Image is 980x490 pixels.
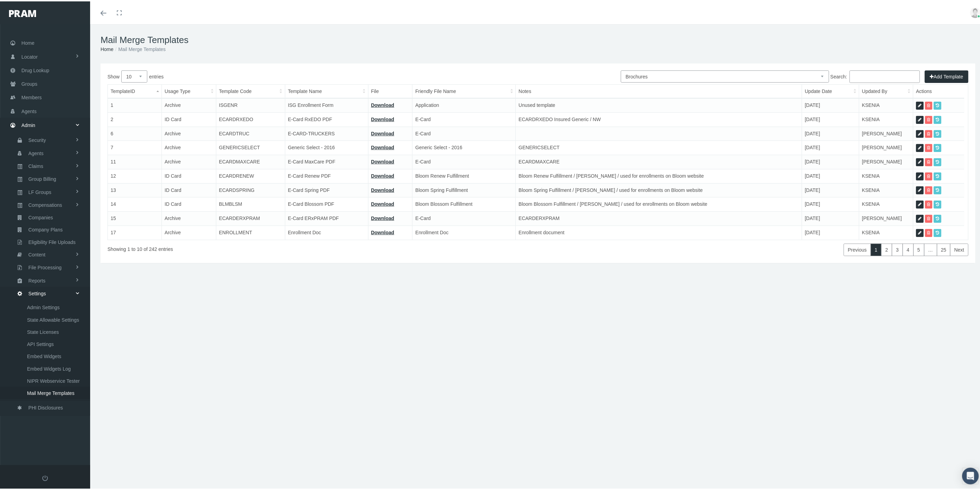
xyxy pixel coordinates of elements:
[285,140,368,154] td: Generic Select - 2016
[28,133,46,145] span: Security
[28,198,62,210] span: Compensations
[162,196,216,210] td: ID Card
[216,140,285,154] td: GENERICSELECT
[108,210,162,225] td: 15
[413,168,516,182] td: Bloom Renew Fulfillment
[859,83,913,97] th: Updated By: activate to sort column ascending
[925,199,933,207] a: Delete
[27,337,54,349] span: API Settings
[216,224,285,238] td: ENROLLMENT
[934,199,942,207] a: Previous Versions
[28,172,56,184] span: Group Billing
[371,214,394,220] a: Download
[368,83,413,97] th: File
[28,247,45,259] span: Content
[859,111,913,125] td: KSENIA
[413,111,516,125] td: E-Card
[950,242,969,255] a: Next
[913,242,925,255] a: 5
[162,125,216,140] td: Archive
[962,466,979,483] div: Open Intercom Messenger
[934,100,942,108] a: Previous Versions
[107,69,538,81] label: Show entries
[121,69,147,81] select: Showentries
[925,115,933,122] a: Delete
[516,196,802,210] td: Bloom Blossom Fulfillment / [PERSON_NAME] / used for enrollments on Bloom website
[916,228,924,236] a: Edit
[216,196,285,210] td: BLMBLSM
[859,182,913,196] td: KSENIA
[916,157,924,165] a: Edit
[113,44,166,52] li: Mail Merge Templates
[934,228,942,236] a: Previous Versions
[108,97,162,111] td: 1
[28,273,45,285] span: Reports
[925,143,933,151] a: Delete
[21,49,38,62] span: Locator
[28,286,46,298] span: Settings
[413,182,516,196] td: Bloom Spring Fulfillment
[859,224,913,238] td: KSENIA
[162,154,216,168] td: Archive
[216,210,285,225] td: ECARDERXPRAM
[413,83,516,97] th: Friendly File Name: activate to sort column ascending
[881,242,892,255] a: 2
[859,168,913,182] td: KSENIA
[924,242,937,255] a: …
[162,182,216,196] td: ID Card
[371,158,394,163] a: Download
[162,224,216,238] td: Archive
[859,140,913,154] td: [PERSON_NAME]
[859,154,913,168] td: [PERSON_NAME]
[516,140,802,154] td: GENERICSELECT
[916,129,924,137] a: Edit
[27,349,61,361] span: Embed Widgets
[916,100,924,108] a: Edit
[925,185,933,193] a: Delete
[916,213,924,221] a: Edit
[108,140,162,154] td: 7
[934,143,942,151] a: Previous Versions
[802,224,859,238] td: [DATE]
[413,125,516,140] td: E-Card
[925,171,933,179] a: Delete
[28,235,76,247] span: Eligibility File Uploads
[916,171,924,179] a: Edit
[516,224,802,238] td: Enrollment document
[101,33,975,44] h1: Mail Merge Templates
[844,242,871,255] a: Previous
[413,210,516,225] td: E-Card
[925,129,933,137] a: Delete
[285,210,368,225] td: E-Card ERxPRAM PDF
[28,159,43,171] span: Claims
[413,97,516,111] td: Application
[859,97,913,111] td: KSENIA
[285,83,368,97] th: Template Name: activate to sort column ascending
[162,83,216,97] th: Usage Type: activate to sort column ascending
[108,168,162,182] td: 12
[108,224,162,238] td: 17
[516,111,802,125] td: ECARDRXEDO Insured Generic / NW
[21,35,34,48] span: Home
[916,143,924,151] a: Edit
[285,97,368,111] td: ISG Enrollment Form
[21,90,42,103] span: Members
[108,182,162,196] td: 13
[162,97,216,111] td: Archive
[216,125,285,140] td: ECARDTRUC
[9,9,36,16] img: PRAM_20_x_78.png
[285,224,368,238] td: Enrollment Doc
[516,97,802,111] td: Unused template
[413,154,516,168] td: E-Card
[802,182,859,196] td: [DATE]
[28,185,51,197] span: LF Groups
[285,111,368,125] td: E-Card RxEDO PDF
[28,400,63,412] span: PHI Disclosures
[516,168,802,182] td: Bloom Renew Fulfillment / [PERSON_NAME] / used for enrollments on Bloom website
[108,125,162,140] td: 6
[925,157,933,165] a: Delete
[371,129,394,135] a: Download
[108,83,162,97] th: TemplateID: activate to sort column descending
[802,97,859,111] td: [DATE]
[413,140,516,154] td: Generic Select - 2016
